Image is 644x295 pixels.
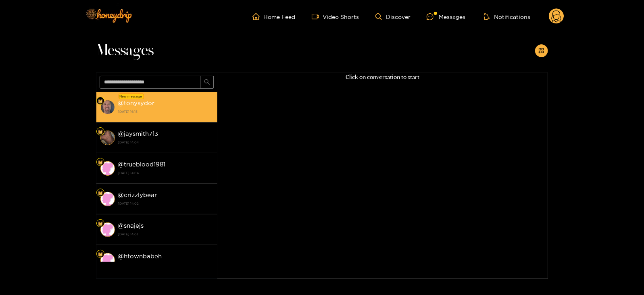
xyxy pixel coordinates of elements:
img: conversation [100,192,115,206]
img: Fan Level [98,221,103,226]
strong: @ crizzlybear [118,191,157,198]
img: Fan Level [98,252,103,257]
strong: [DATE] 14:04 [118,169,213,177]
strong: @ jaysmith713 [118,130,158,137]
a: Home Feed [252,13,296,20]
span: video-camera [312,13,323,20]
img: Fan Level [98,160,103,165]
span: home [252,13,264,20]
span: Messages [96,41,154,60]
img: conversation [100,131,115,145]
strong: @ trueblood1981 [118,161,166,168]
strong: [DATE] 14:01 [118,231,213,238]
img: conversation [100,100,115,114]
strong: @ htownbabeh [118,253,162,260]
img: conversation [100,253,115,268]
strong: [DATE] 14:04 [118,139,213,146]
img: Fan Level [98,99,103,104]
strong: [DATE] 16:15 [118,108,213,115]
img: conversation [100,222,115,237]
strong: @ tonysydor [118,100,155,106]
img: conversation [100,161,115,176]
button: Notifications [481,12,533,21]
a: Video Shorts [312,13,359,20]
strong: [DATE] 13:57 [118,261,213,268]
div: Messages [427,12,465,21]
button: appstore-add [535,44,548,57]
button: search [201,76,214,89]
img: Fan Level [98,129,103,134]
span: appstore-add [538,48,544,54]
span: search [204,79,210,86]
strong: [DATE] 14:02 [118,200,213,207]
img: Fan Level [98,191,103,195]
div: New message [119,93,144,99]
strong: @ snajejs [118,222,144,229]
a: Discover [375,13,411,20]
p: Click on conversation to start [217,73,548,82]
